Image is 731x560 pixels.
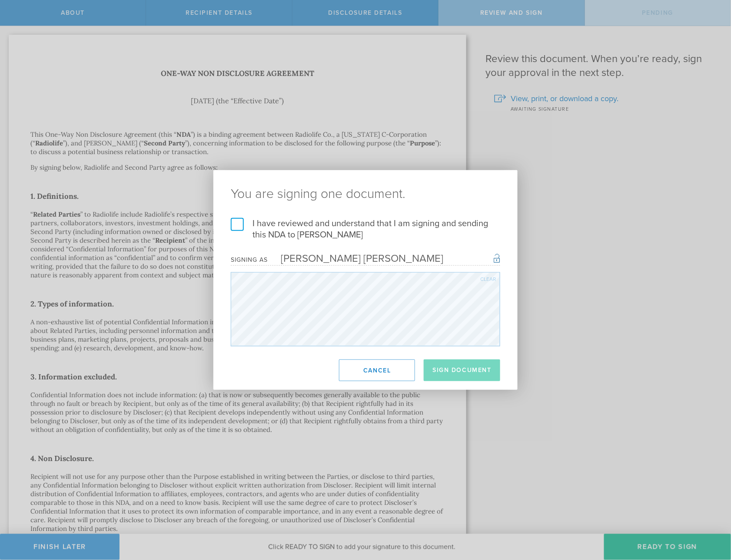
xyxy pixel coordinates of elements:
[231,188,500,201] ng-pluralize: You are signing one document.
[339,359,415,381] button: Cancel
[424,359,500,381] button: Sign Document
[231,218,500,240] label: I have reviewed and understand that I am signing and sending this NDA to [PERSON_NAME]
[268,252,443,265] div: [PERSON_NAME] [PERSON_NAME]
[231,256,268,264] div: Signing as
